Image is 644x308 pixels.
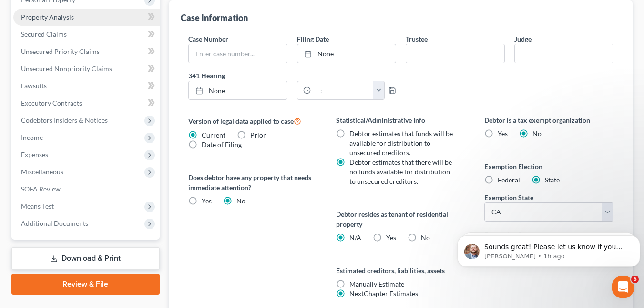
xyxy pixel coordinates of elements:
[189,44,287,63] input: Enter case number...
[311,81,374,99] input: -- : --
[532,129,542,138] span: No
[336,266,465,276] label: Estimated creditors, liabilities, assets
[13,181,160,198] a: SOFA Review
[13,43,160,60] a: Unsecured Priority Claims
[21,185,61,193] span: SOFA Review
[484,115,613,125] label: Debtor is a tax exempt organization
[11,247,160,270] a: Download & Print
[188,172,317,192] label: Does debtor have any property that needs immediate attention?
[189,81,287,99] a: None
[484,192,533,202] label: Exemption State
[21,64,112,73] span: Unsecured Nonpriority Claims
[484,161,613,171] label: Exemption Election
[514,34,532,44] label: Judge
[21,150,48,159] span: Expenses
[612,276,634,298] iframe: Intercom live chat
[202,197,212,205] span: Yes
[21,99,82,107] span: Executory Contracts
[202,131,225,139] span: Current
[21,30,67,38] span: Secured Claims
[21,202,54,210] span: Means Test
[236,197,245,205] span: No
[13,60,160,77] a: Unsecured Nonpriority Claims
[11,274,160,295] a: Review & File
[13,95,160,112] a: Executory Contracts
[13,26,160,43] a: Secured Claims
[453,215,644,282] iframe: Intercom notifications message
[21,47,100,55] span: Unsecured Priority Claims
[202,140,242,149] span: Date of Filing
[188,115,317,127] label: Version of legal data applied to case
[406,44,504,63] input: --
[21,116,108,124] span: Codebtors Insiders & Notices
[184,71,401,81] label: 341 Hearing
[349,234,361,242] span: N/A
[21,13,74,21] span: Property Analysis
[181,12,248,23] div: Case Information
[498,129,508,138] span: Yes
[631,276,639,283] span: 6
[336,115,465,125] label: Statistical/Administrative Info
[21,219,88,227] span: Additional Documents
[515,44,613,63] input: --
[13,77,160,95] a: Lawsuits
[336,209,465,229] label: Debtor resides as tenant of residential property
[21,168,63,176] span: Miscellaneous
[188,34,228,44] label: Case Number
[297,34,329,44] label: Filing Date
[250,131,266,139] span: Prior
[498,176,520,184] span: Federal
[349,289,418,297] span: NextChapter Estimates
[21,133,43,141] span: Income
[297,44,396,63] a: None
[21,82,47,90] span: Lawsuits
[349,280,404,288] span: Manually Estimate
[421,234,430,242] span: No
[386,234,396,242] span: Yes
[349,129,453,157] span: Debtor estimates that funds will be available for distribution to unsecured creditors.
[406,34,428,44] label: Trustee
[13,9,160,26] a: Property Analysis
[545,176,560,184] span: State
[349,158,452,185] span: Debtor estimates that there will be no funds available for distribution to unsecured creditors.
